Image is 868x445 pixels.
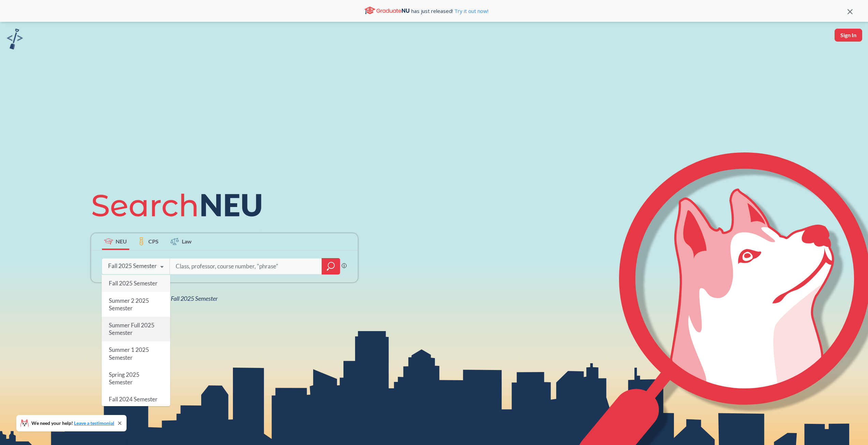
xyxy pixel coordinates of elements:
div: Fall 2025 Semester [108,262,157,270]
a: Try it out now! [453,8,488,14]
span: Fall 2025 Semester [108,280,157,287]
span: View all classes for [108,295,218,302]
span: Summer 1 2025 Semester [108,346,149,361]
span: NEU [116,237,127,245]
span: has just released! [411,7,488,15]
img: sandbox logo [7,29,23,49]
span: NEU Fall 2025 Semester [158,295,218,302]
span: Spring 2025 Semester [108,371,139,386]
div: magnifying glass [322,258,340,275]
span: Fall 2024 Semester [108,396,157,403]
span: We need your help! [31,421,114,426]
svg: magnifying glass [327,262,335,271]
input: Class, professor, course number, "phrase" [175,259,317,273]
button: Sign In [835,29,862,42]
span: Law [182,237,192,245]
a: Leave a testimonial [74,420,114,426]
span: CPS [148,237,159,245]
span: Summer Full 2025 Semester [108,322,154,336]
a: sandbox logo [7,29,23,51]
span: Summer 2 2025 Semester [108,297,149,311]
